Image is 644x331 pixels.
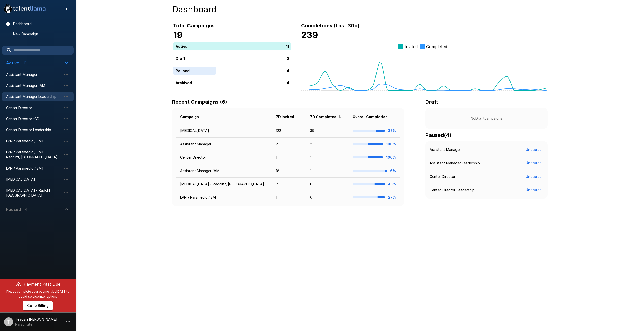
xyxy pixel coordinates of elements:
span: Campaign [180,114,205,120]
td: 1 [272,151,306,164]
b: 27% [388,195,396,200]
b: 100% [386,155,396,159]
p: Center Director Leadership [430,188,475,193]
td: [MEDICAL_DATA] - Radcliff, [GEOGRAPHIC_DATA] [176,178,272,191]
span: 7D Invited [276,114,301,120]
p: 11 [286,44,289,49]
b: 19 [173,30,183,40]
b: Paused ( 4 ) [425,132,451,138]
p: No Draft campaigns [434,116,540,121]
td: 18 [272,164,306,178]
p: Center Director [430,174,455,179]
p: 4 [287,68,289,73]
b: Draft [425,99,438,105]
td: Center Director [176,151,272,164]
td: 1 [272,191,306,204]
p: Assistant Manager Leadership [430,161,480,166]
b: Recent Campaigns (6) [172,99,227,105]
h4: Dashboard [172,4,548,15]
td: 1 [306,164,348,178]
b: 100% [386,142,396,146]
button: Unpause [524,185,544,195]
span: 7D Completed [310,114,343,120]
button: Unpause [524,158,544,168]
b: 37% [388,128,396,133]
td: 7 [272,178,306,191]
b: Completions (Last 30d) [301,23,360,29]
td: LPN / Paramedic / EMT [176,191,272,204]
td: 0 [306,191,348,204]
b: 239 [301,30,318,40]
b: 6% [390,169,396,173]
td: 122 [272,124,306,138]
td: 0 [306,178,348,191]
td: [MEDICAL_DATA] [176,124,272,138]
span: Overall Completion [353,114,394,120]
p: Assistant Manager [430,147,461,152]
td: 1 [306,151,348,164]
button: Unpause [524,145,544,154]
td: 2 [272,138,306,151]
td: Assistant Manager [176,138,272,151]
p: 0 [287,56,289,61]
b: Total Campaigns [173,23,215,29]
b: 45% [388,182,396,186]
td: Assistant Manager (AM) [176,164,272,178]
td: 2 [306,138,348,151]
td: 39 [306,124,348,138]
p: 4 [287,80,289,85]
button: Unpause [524,172,544,181]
